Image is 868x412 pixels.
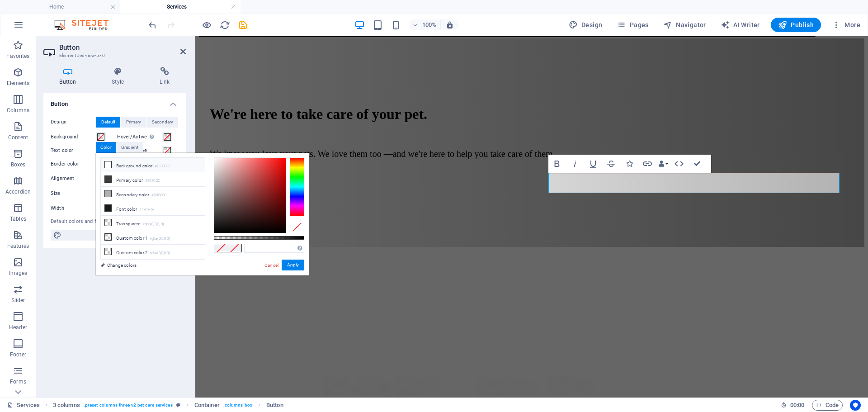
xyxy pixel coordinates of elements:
[8,134,28,141] p: Content
[194,400,220,411] span: Click to select. Double-click to edit
[145,178,160,184] small: #3C3C3C
[147,19,158,30] button: undo
[96,142,116,153] div: Color
[797,402,798,408] span: :
[101,245,205,259] li: Custom color 2
[152,117,173,128] span: Secondary
[101,117,115,128] span: Default
[266,400,283,411] span: Click to select. Double-click to edit
[657,155,670,173] button: Data Bindings
[51,230,179,241] button: Edit design
[9,270,28,277] p: Images
[566,155,584,173] button: Italic (Ctrl+I)
[670,155,688,173] button: HTML
[139,207,154,213] small: #1A1A1A
[117,132,162,142] label: Hover/Active
[828,18,864,32] button: More
[147,20,158,30] i: Undo: Add element (Ctrl+Z)
[51,218,179,226] div: Default colors and font sizes are defined in Design.
[96,117,120,128] button: Default
[9,324,27,331] p: Header
[717,18,764,32] button: AI Writer
[96,67,144,86] h4: Style
[812,400,843,411] button: Code
[64,230,176,241] span: Edit design
[10,215,26,223] p: Tables
[151,192,166,199] small: #B0B0B0
[237,19,248,30] button: save
[220,20,230,30] i: Reload page
[51,132,96,142] label: Background
[176,403,180,407] i: This element is a customizable preset
[150,236,170,242] small: rgba(0,0,0,0)
[548,155,566,173] button: Bold (Ctrl+B)
[11,297,25,304] p: Slider
[282,260,304,270] button: Apply
[51,188,96,199] label: Size
[51,173,96,184] label: Alignment
[7,400,40,411] a: Click to cancel selection. Double-click to open Pages
[663,20,706,29] span: Navigator
[11,161,26,168] p: Boxes
[422,19,437,30] h6: 100%
[409,19,441,30] button: 100%
[143,67,186,86] h4: Link
[850,400,861,411] button: Usercentrics
[195,36,868,398] iframe: To enrich screen reader interactions, please activate Accessibility in Grammarly extension settings
[613,18,652,32] button: Pages
[6,52,29,60] p: Favorites
[51,159,96,170] label: Border color
[59,52,168,60] h3: Element #ed-new-570
[126,117,141,128] span: Primary
[59,43,186,52] h2: Button
[219,19,230,30] button: reload
[569,20,603,29] span: Design
[721,20,760,29] span: AI Writer
[603,155,620,173] button: Strikethrough
[660,18,710,32] button: Navigator
[228,244,241,252] span: No Color Selected
[84,400,173,411] span: . preset-columns-three-v2-pet-care-services
[7,107,29,114] p: Columns
[771,18,821,32] button: Publish
[617,20,648,29] span: Pages
[446,21,454,29] i: On resize automatically adjust zoom level to fit chosen device.
[155,163,171,170] small: #FFFFFF
[639,155,656,173] button: Link
[120,2,241,12] h4: Services
[223,400,252,411] span: . columns-box
[778,20,814,29] span: Publish
[101,230,205,245] li: Custom color 1
[790,400,804,411] span: 00 00
[5,188,31,195] p: Accordion
[121,117,146,128] button: Primary
[238,20,248,30] i: Save (Ctrl+S)
[7,80,30,87] p: Elements
[146,117,178,128] button: Secondary
[565,18,606,32] button: Design
[10,378,26,385] p: Forms
[53,400,283,411] nav: breadcrumb
[101,216,205,230] li: Transparent
[143,221,165,227] small: rgba(0,0,0,.0)
[290,221,304,233] div: Clear Color Selection
[53,400,80,411] span: Click to select. Double-click to edit
[101,201,205,216] li: Font color
[96,260,201,271] a: Change colors
[150,250,170,256] small: rgba(0,0,0,0)
[101,158,205,172] li: Background color
[201,19,212,30] button: Click here to leave preview mode and continue editing
[585,155,602,173] button: Underline (Ctrl+U)
[43,67,96,86] h4: Button
[214,244,228,252] span: No Color Selected
[832,20,860,29] span: More
[7,242,29,250] p: Features
[264,262,279,269] a: Cancel
[117,142,143,153] div: Gradient
[52,19,120,30] img: Editor Logo
[621,155,638,173] button: Icons
[565,18,606,32] div: Design (Ctrl+Alt+Y)
[101,187,205,201] li: Secondary color
[816,400,839,411] span: Code
[689,155,706,173] button: Confirm (Ctrl+⏎)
